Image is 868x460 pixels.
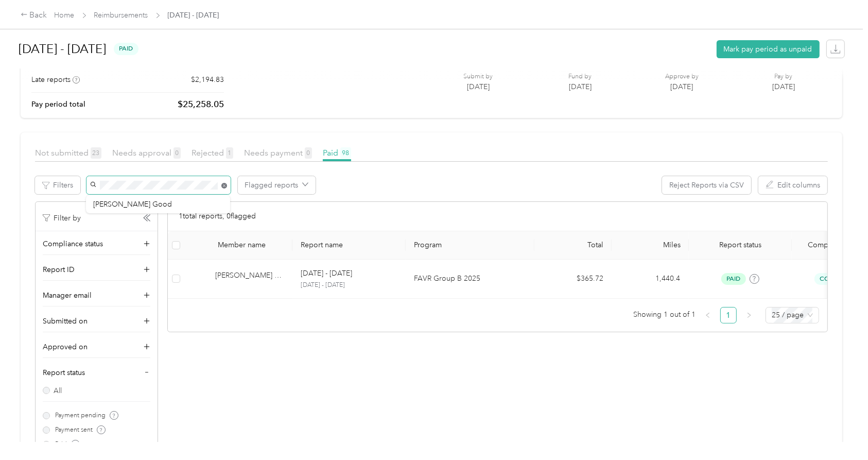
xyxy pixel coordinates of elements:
[43,213,81,224] p: Filter by
[191,74,224,85] p: $2,194.83
[741,307,757,323] li: Next Page
[43,385,150,396] label: All
[55,11,75,20] a: Home
[173,147,181,159] span: 0
[178,98,224,111] p: $25,258.05
[43,342,88,352] span: Approved on
[19,37,107,61] h1: [DATE] - [DATE]
[226,147,233,159] span: 1
[301,281,397,290] p: [DATE] - [DATE]
[184,231,292,260] th: Member name
[43,290,92,301] span: Manager email
[35,176,80,194] button: Filters
[543,241,603,249] div: Total
[301,268,352,279] p: [DATE] - [DATE]
[218,241,284,249] div: Member name
[700,307,716,323] li: Previous Page
[93,200,172,209] span: [PERSON_NAME] Good
[43,238,103,249] span: Compliance status
[746,312,752,318] span: right
[244,148,312,158] span: Needs payment
[665,81,699,92] p: [DATE]
[700,307,716,323] button: left
[94,11,148,20] a: Reimbursements
[406,260,534,299] td: FAVR Group B 2025
[238,176,316,194] button: Flagged reports
[464,81,493,92] p: [DATE]
[414,273,526,284] p: FAVR Group B 2025
[406,231,534,260] th: Program
[633,307,696,322] span: Showing 1 out of 1
[168,202,827,231] div: 1 total reports, 0 flagged
[340,147,351,159] span: 98
[766,307,819,323] div: Page Size
[114,43,138,55] span: paid
[31,99,85,110] p: Pay period total
[192,148,233,158] span: Rejected
[772,81,795,92] p: [DATE]
[112,148,181,158] span: Needs approval
[168,10,219,21] span: [DATE] - [DATE]
[568,81,592,92] p: [DATE]
[810,402,868,460] iframe: Everlance-gr Chat Button Frame
[717,40,820,58] button: Mark pay period as unpaid
[705,312,711,318] span: left
[54,440,67,449] span: Paid
[21,9,47,22] div: Back
[620,241,681,249] div: Miles
[31,74,80,85] div: Late reports
[43,264,75,275] span: Report ID
[91,147,101,159] span: 23
[215,270,284,288] div: [PERSON_NAME] Good
[720,307,737,323] li: 1
[54,411,106,420] span: Payment pending
[721,273,746,285] span: paid
[772,308,813,323] span: 25 / page
[534,260,612,299] td: $365.72
[292,231,406,260] th: Report name
[612,260,689,299] td: 1,440.4
[662,176,751,194] button: Reject Reports via CSV
[741,307,757,323] button: right
[43,367,85,378] span: Report status
[814,273,862,285] span: Compliant
[43,316,88,327] span: Submitted on
[35,148,101,158] span: Not submitted
[54,425,93,435] span: Payment sent
[697,241,784,249] span: Report status
[721,308,736,323] a: 1
[758,176,827,194] button: Edit columns
[305,147,312,159] span: 0
[323,148,351,158] span: Paid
